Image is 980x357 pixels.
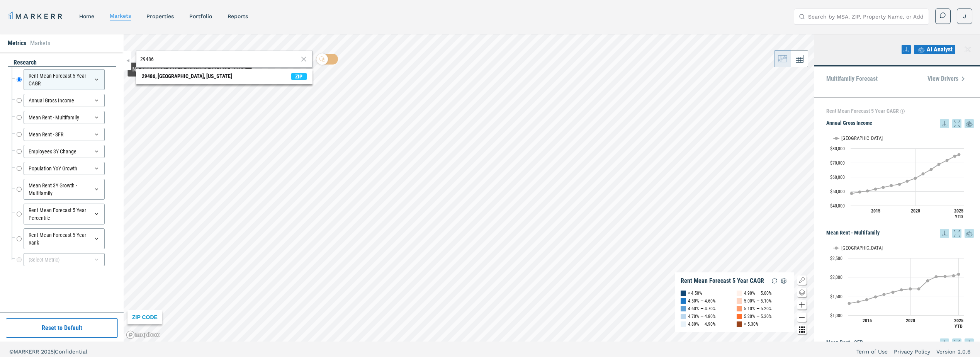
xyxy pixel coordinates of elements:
p: Rent Mean Forecast 5 Year CAGR [826,107,899,115]
path: Saturday, 14 Dec, 19:00, 74,479.22. USA. [953,155,956,158]
text: $1,500 [830,294,842,299]
path: Sunday, 14 Dec, 19:00, 51,504.4. USA. [874,187,877,190]
path: Monday, 14 Jul, 20:00, 2,075.34. USA. [957,273,960,276]
path: Friday, 14 Dec, 19:00, 49,462.92. USA. [858,190,861,194]
path: Wednesday, 14 Dec, 19:00, 2,011.85. USA. [935,275,938,278]
span: J [963,12,966,20]
a: Portfolio [189,13,212,19]
path: Saturday, 14 Dec, 19:00, 2,037.17. USA. [952,274,955,277]
svg: Interactive chart [826,238,968,335]
h5: Annual Gross Income [826,119,974,128]
path: Friday, 14 Dec, 19:00, 1,665.71. USA. [900,288,903,291]
button: Show USA [834,135,850,141]
path: Saturday, 14 Dec, 19:00, 1,691.12. USA. [909,287,912,291]
div: Rent Mean Forecast 5 Year Percentile [24,204,105,224]
button: Show USA [834,245,850,251]
input: Search by MSA, ZIP, Property Name, or Address [808,9,924,24]
svg: Interactive chart [826,128,968,225]
div: Annual Gross Income. Highcharts interactive chart. [826,128,974,225]
canvas: Map [124,34,814,342]
span: AI Analyst [927,45,953,54]
path: Thursday, 14 Dec, 19:00, 71,581.9. USA. [946,159,949,162]
path: Tuesday, 14 Dec, 19:00, 65,256.11. USA. [930,168,933,171]
a: home [79,13,94,19]
div: Population YoY Growth [24,162,105,175]
span: MARKERR [14,348,41,355]
button: AI Analyst [914,45,955,54]
a: Term of Use [856,348,888,355]
path: Saturday, 14 Dec, 19:00, 1,351.81. USA. [857,300,860,303]
div: 4.50% — 4.60% [688,297,716,305]
span: © [9,348,14,355]
path: Monday, 14 Dec, 19:00, 1,690.98. USA. [917,287,921,291]
path: Monday, 14 Dec, 19:00, 1,481.21. USA. [874,296,877,299]
div: ZIP CODE [127,310,162,324]
div: 4.70% — 4.80% [688,313,716,320]
text: $40,000 [830,203,845,209]
div: 4.90% — 5.00% [744,289,772,297]
text: $80,000 [830,146,845,151]
div: Mean Rent 3Y Growth - Multifamily [24,179,105,200]
div: Mean Rent - Multifamily [24,111,105,124]
text: [GEOGRAPHIC_DATA] [841,245,883,251]
path: Thursday, 14 Dec, 19:00, 54,882.3. USA. [898,183,901,186]
a: Version 2.0.6 [936,348,971,355]
span: ZIP [291,73,307,80]
text: 2015 [871,208,880,214]
path: Saturday, 14 Jun, 20:00, 75,581.77. USA. [958,153,961,156]
text: $1,000 [830,313,842,318]
text: [GEOGRAPHIC_DATA] [841,135,883,141]
div: research [8,58,116,67]
a: Privacy Policy [894,348,930,355]
div: (Select Metric) [24,253,105,266]
path: Thursday, 14 Dec, 19:00, 1,603.44. USA. [892,291,895,294]
a: MARKERR [8,11,64,22]
text: 2020 [911,208,920,214]
li: Metrics [8,39,26,48]
text: 2025 YTD [954,208,963,219]
img: Reload Legend [770,276,779,286]
div: 29486, [GEOGRAPHIC_DATA], [US_STATE] [142,72,232,80]
path: Wednesday, 14 Dec, 19:00, 68,880.54. USA. [938,163,941,166]
path: Tuesday, 14 Dec, 19:00, 1,904.16. USA. [926,279,929,282]
text: 2020 [906,318,915,323]
p: Multifamily Forecast [826,76,878,82]
a: properties [146,13,174,19]
text: $70,000 [830,160,845,166]
div: 4.60% — 4.70% [688,305,716,313]
div: Rent Mean Forecast 5 Year CAGR [24,69,105,90]
path: Saturday, 14 Dec, 19:00, 50,230.26. USA. [866,189,869,192]
button: Other options map button [797,325,807,334]
div: 5.10% — 5.20% [744,305,772,313]
div: Mean Rent - Multifamily. Highcharts interactive chart. [826,238,974,335]
div: Map Tooltip Content [132,66,247,73]
path: Thursday, 14 Dec, 19:00, 2,021.91. USA. [944,275,947,278]
div: 5.20% — 5.30% [744,313,772,320]
text: $2,000 [830,275,842,280]
path: Monday, 14 Dec, 19:00, 52,725.9. USA. [882,186,885,189]
text: 2025 YTD [954,318,963,329]
div: > 5.30% [744,320,759,328]
span: 2025 | [41,348,55,355]
div: Annual Gross Income [24,94,105,107]
img: Settings [779,276,788,286]
div: < 4.50% [688,289,702,297]
text: $60,000 [830,175,845,180]
div: Mean Rent - SFR [24,128,105,141]
text: $50,000 [830,189,845,194]
span: Confidential [55,348,87,355]
text: $2,500 [830,256,842,261]
input: Search by MSA or ZIP Code [140,55,298,63]
button: Change style map button [797,288,807,297]
button: J [957,8,972,24]
div: Employees 3Y Change [24,145,105,158]
path: Wednesday, 14 Dec, 19:00, 48,443.4. USA. [850,192,853,195]
text: 2015 [863,318,872,323]
div: 5.00% — 5.10% [744,297,772,305]
path: Friday, 14 Dec, 19:00, 1,311.14. USA. [848,302,851,305]
button: Zoom out map button [797,313,807,322]
div: Rent Mean Forecast 5 Year CAGR [681,277,764,285]
span: Search Bar Suggestion Item: 29486, Summerville, South Carolina [136,70,313,82]
li: Markets [30,39,50,48]
a: markets [110,13,131,19]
